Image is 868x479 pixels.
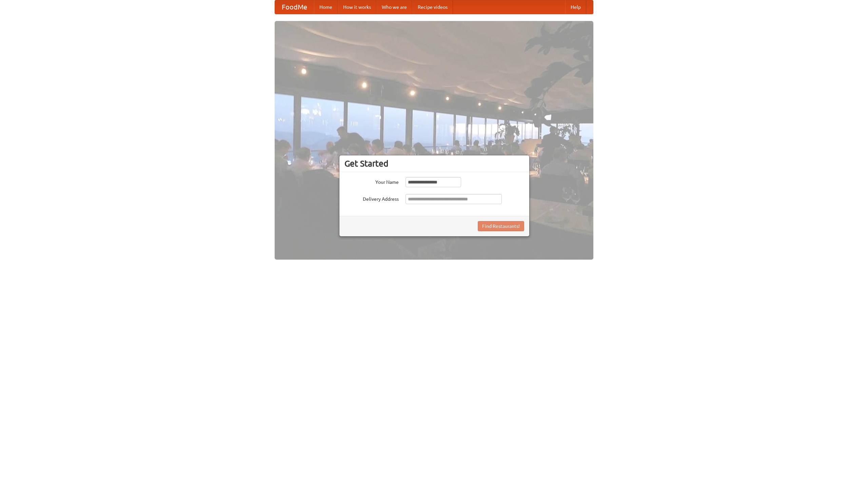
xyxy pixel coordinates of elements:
a: How it works [338,0,376,14]
a: Help [565,0,586,14]
a: Who we are [376,0,412,14]
a: FoodMe [275,0,314,14]
button: Find Restaurants! [478,221,524,231]
h3: Get Started [344,158,524,169]
label: Your Name [344,177,399,186]
a: Recipe videos [412,0,453,14]
label: Delivery Address [344,194,399,202]
a: Home [314,0,338,14]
